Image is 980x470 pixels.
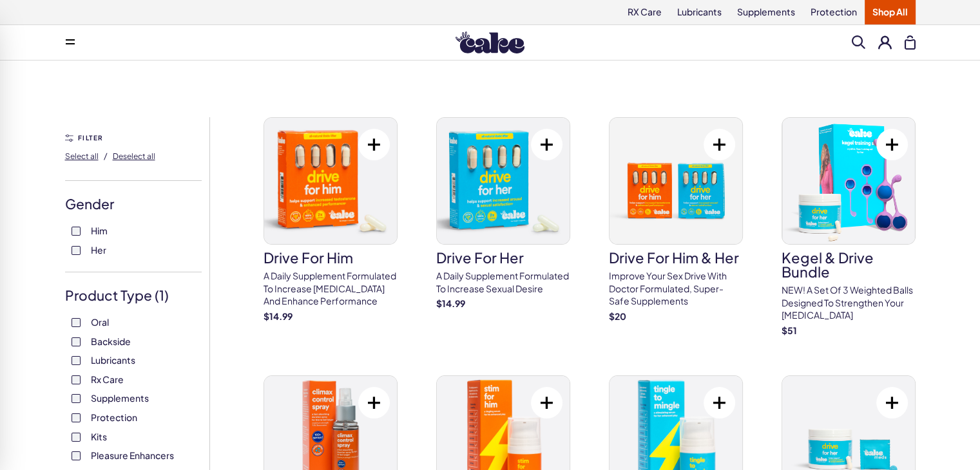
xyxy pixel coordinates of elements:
span: Backside [91,333,131,350]
a: drive for himdrive for himA daily supplement formulated to increase [MEDICAL_DATA] and enhance pe... [264,117,398,323]
h3: drive for her [436,250,570,265]
input: Oral [72,318,81,327]
img: drive for him [264,118,397,244]
strong: $ 14.99 [264,310,293,322]
span: / [104,150,108,162]
p: A daily supplement formulated to increase [MEDICAL_DATA] and enhance performance [264,270,398,308]
span: Kits [91,428,107,445]
a: drive for him & herdrive for him & herImprove your sex drive with doctor formulated, super-safe s... [609,117,743,323]
input: Supplements [72,394,81,403]
span: Him [91,222,108,239]
button: Deselect all [113,146,155,166]
a: drive for herdrive for herA daily supplement formulated to increase sexual desire$14.99 [436,117,570,310]
span: Pleasure Enhancers [91,447,174,464]
span: Supplements [91,390,149,406]
input: Pleasure Enhancers [72,451,81,460]
input: Rx Care [72,375,81,384]
span: Oral [91,314,109,330]
button: Select all [65,146,99,166]
a: Kegel & Drive BundleKegel & Drive BundleNEW! A set of 3 weighted balls designed to strengthen you... [782,117,916,337]
input: Her [72,246,81,255]
p: NEW! A set of 3 weighted balls designed to strengthen your [MEDICAL_DATA] [782,284,916,322]
img: drive for him & her [610,118,742,244]
span: Select all [65,151,99,161]
img: drive for her [437,118,570,244]
span: Rx Care [91,371,124,388]
h3: drive for him & her [609,250,743,265]
input: Kits [72,433,81,442]
strong: $ 20 [609,310,626,322]
p: Improve your sex drive with doctor formulated, super-safe supplements [609,270,743,308]
p: A daily supplement formulated to increase sexual desire [436,270,570,295]
input: Protection [72,413,81,422]
input: Backside [72,337,81,346]
img: Kegel & Drive Bundle [782,118,915,244]
h3: drive for him [264,250,398,265]
strong: $ 14.99 [436,297,465,309]
input: Lubricants [72,356,81,365]
span: Protection [91,409,137,426]
h3: Kegel & Drive Bundle [782,250,916,279]
input: Him [72,227,81,236]
span: Deselect all [113,151,155,161]
span: Her [91,241,106,258]
span: Lubricants [91,352,135,368]
img: Hello Cake [456,32,524,53]
strong: $ 51 [782,324,797,336]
